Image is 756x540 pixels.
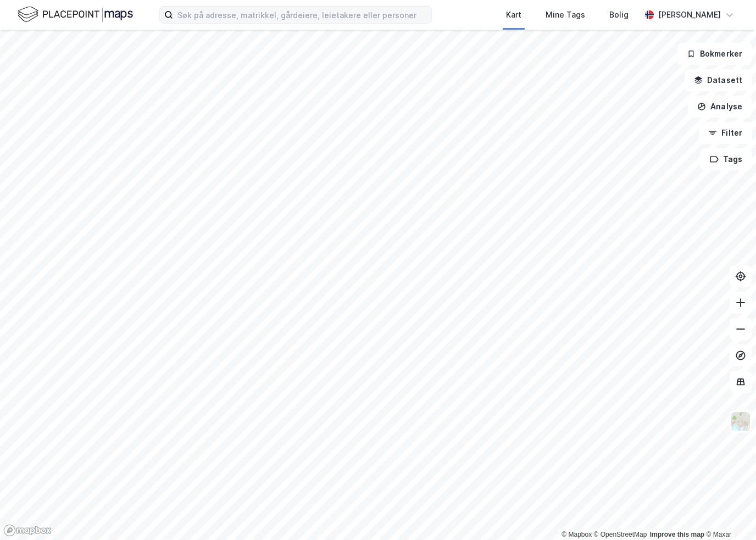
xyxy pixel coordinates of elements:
[173,7,431,23] input: Søk på adresse, matrikkel, gårdeiere, leietakere eller personer
[701,487,756,540] iframe: Chat Widget
[609,8,629,21] div: Bolig
[546,8,585,21] div: Mine Tags
[658,8,721,21] div: [PERSON_NAME]
[18,5,133,24] img: logo.f888ab2527a4732fd821a326f86c7f29.svg
[506,8,521,21] div: Kart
